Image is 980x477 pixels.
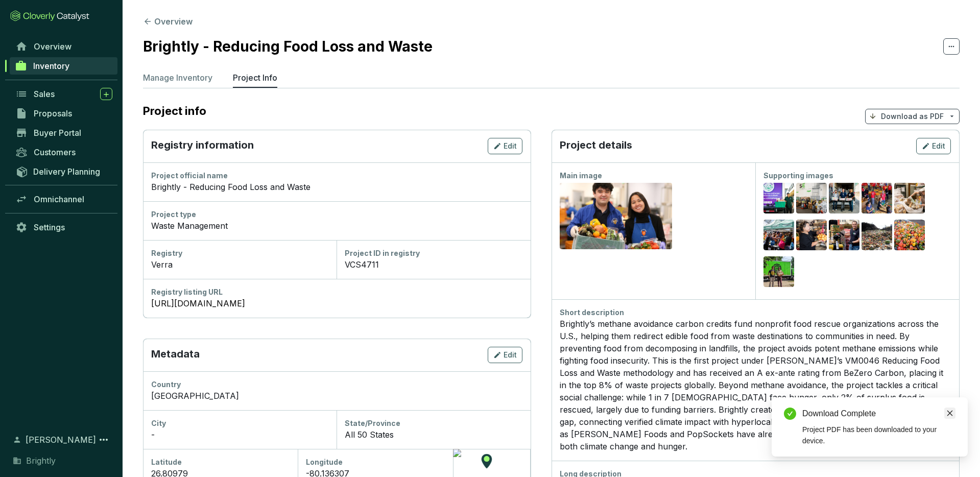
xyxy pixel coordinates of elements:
span: [PERSON_NAME] [26,434,96,446]
span: Customers [34,147,76,157]
a: Proposals [10,105,117,122]
div: VCS4711 [345,258,522,271]
div: Brightly’s methane avoidance carbon credits fund nonprofit food rescue organizations across the U... [560,318,951,452]
p: Download as PDF [881,111,944,122]
a: Overview [10,38,117,55]
span: Proposals [34,108,72,118]
a: Inventory [10,57,117,75]
a: Omnichannel [10,190,117,208]
div: - [151,428,328,441]
span: close [946,410,953,417]
a: Customers [10,144,117,161]
div: Project ID in registry [345,248,522,258]
a: Delivery Planning [10,163,117,180]
button: Edit [916,138,951,154]
div: Registry listing URL [151,287,522,297]
span: Brightly [26,455,56,467]
p: Project Info [233,71,277,84]
button: Edit [488,138,522,154]
span: Omnichannel [34,194,84,204]
div: Project official name [151,171,522,181]
div: Project PDF has been downloaded to your device. [802,424,955,446]
div: Waste Management [151,220,522,232]
div: All 50 States [345,428,522,441]
div: Longitude [306,457,444,467]
div: Supporting images [763,171,951,181]
a: [URL][DOMAIN_NAME] [151,297,522,309]
span: Edit [504,350,517,360]
div: Registry [151,248,328,258]
div: City [151,418,328,428]
a: Close [944,408,955,419]
div: Download Complete [802,408,955,420]
div: Brightly - Reducing Food Loss and Waste [151,181,522,193]
span: Edit [932,141,945,151]
button: Edit [488,347,522,363]
h2: Brightly - Reducing Food Loss and Waste [143,36,433,57]
div: Verra [151,258,328,271]
a: Buyer Portal [10,124,117,141]
span: Overview [34,41,71,52]
a: Sales [10,85,117,103]
span: Edit [504,141,517,151]
p: Registry information [151,138,254,154]
p: Metadata [151,347,200,363]
p: Manage Inventory [143,71,212,84]
span: Buyer Portal [34,128,81,138]
p: Project details [560,138,632,154]
div: Country [151,379,522,390]
div: State/Province [345,418,522,428]
span: Inventory [33,61,69,71]
button: Overview [143,15,193,28]
a: Settings [10,219,117,236]
h2: Project info [143,104,217,117]
span: check-circle [784,408,796,420]
div: Main image [560,171,747,181]
div: Project type [151,209,522,220]
span: Sales [34,89,55,99]
span: Delivery Planning [33,166,100,177]
div: Short description [560,307,951,318]
span: Settings [34,222,65,232]
div: Latitude [151,457,290,467]
div: [GEOGRAPHIC_DATA] [151,390,522,402]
